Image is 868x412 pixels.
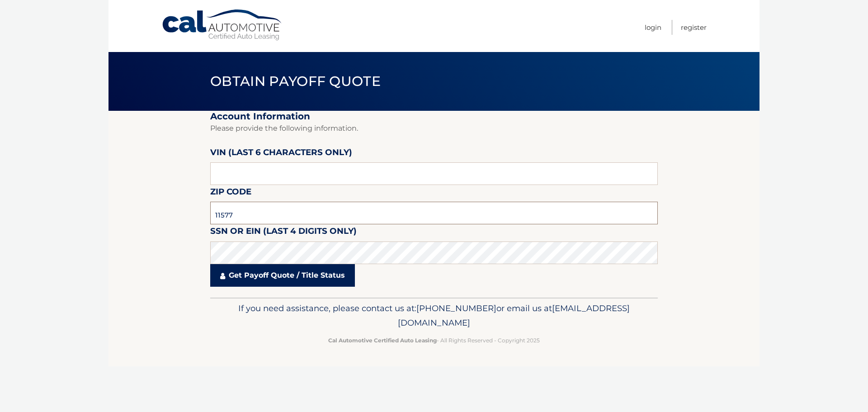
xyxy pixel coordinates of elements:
[416,303,496,313] span: [PHONE_NUMBER]
[210,224,357,241] label: SSN or EIN (last 4 digits only)
[645,20,661,35] a: Login
[210,73,381,90] span: Obtain Payoff Quote
[161,9,283,41] a: Cal Automotive
[681,20,707,35] a: Register
[210,185,251,202] label: Zip Code
[210,146,352,162] label: VIN (last 6 characters only)
[210,122,658,135] p: Please provide the following information.
[210,111,658,122] h2: Account Information
[210,264,355,287] a: Get Payoff Quote / Title Status
[328,337,437,344] strong: Cal Automotive Certified Auto Leasing
[216,301,652,330] p: If you need assistance, please contact us at: or email us at
[216,336,652,345] p: - All Rights Reserved - Copyright 2025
